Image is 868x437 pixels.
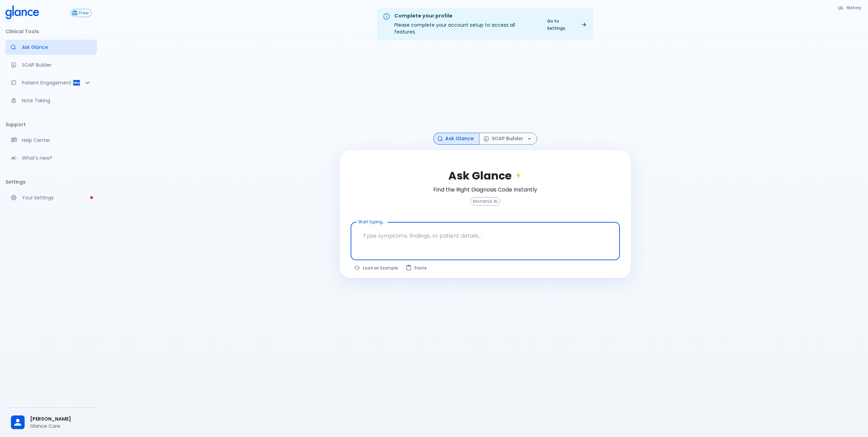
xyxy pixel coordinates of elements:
[448,169,523,182] h2: Ask Glance
[22,97,92,104] p: Note Taking
[351,263,402,273] button: Load a random example
[5,116,97,133] li: Support
[30,423,92,429] p: Glance Care
[22,194,92,201] p: Your Settings
[71,9,97,17] a: Click to view or change your subscription
[5,133,97,148] a: Get help from our support team
[834,3,865,13] button: History
[5,93,97,108] a: Advanced note-taking
[433,185,537,195] h6: Find the Right Diagnosis Code Instantly
[5,40,97,55] a: Moramiz: Find ICD10AM codes instantly
[77,11,91,16] span: Free
[5,150,97,165] div: Recent updates and feature releases
[394,10,538,38] div: Please complete your account setup to access all features.
[71,9,92,17] button: Free
[30,415,92,423] span: [PERSON_NAME]
[5,57,97,72] a: Docugen: Compose a clinical documentation in seconds
[543,16,591,33] a: Go to Settings
[358,219,384,225] label: Start typing...
[22,155,92,161] p: What's new?
[5,174,97,190] li: Settings
[22,62,92,68] p: SOAP Builder
[22,44,92,51] p: Ask Glance
[22,137,92,144] p: Help Center
[471,199,500,204] span: Moramiz AI
[22,79,72,86] p: Patient Engagement
[5,75,97,90] div: Patient Reports & Referrals
[5,190,97,205] a: Please complete account setup
[5,411,97,434] div: [PERSON_NAME]Glance Care
[402,263,431,273] button: Paste from clipboard
[394,12,538,20] div: Complete your profile
[5,23,97,40] li: Clinical Tools
[479,133,537,145] button: SOAP Builder
[433,133,479,145] button: Ask Glance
